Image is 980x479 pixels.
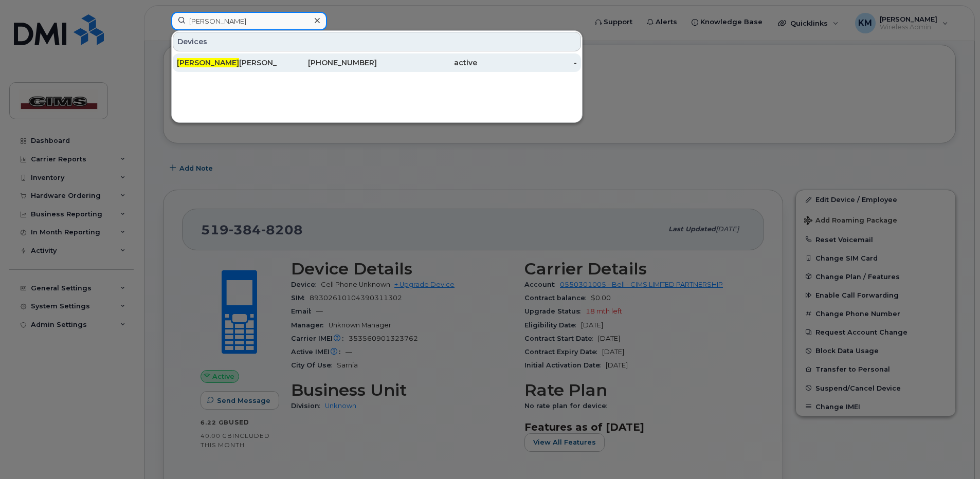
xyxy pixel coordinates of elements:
[277,58,377,68] div: [PHONE_NUMBER]
[377,58,477,68] div: active
[173,32,581,51] div: Devices
[477,58,577,68] div: -
[173,53,581,72] a: [PERSON_NAME][PERSON_NAME][PHONE_NUMBER]active-
[171,12,327,30] input: Find something...
[177,58,239,67] span: [PERSON_NAME]
[177,58,277,68] div: [PERSON_NAME]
